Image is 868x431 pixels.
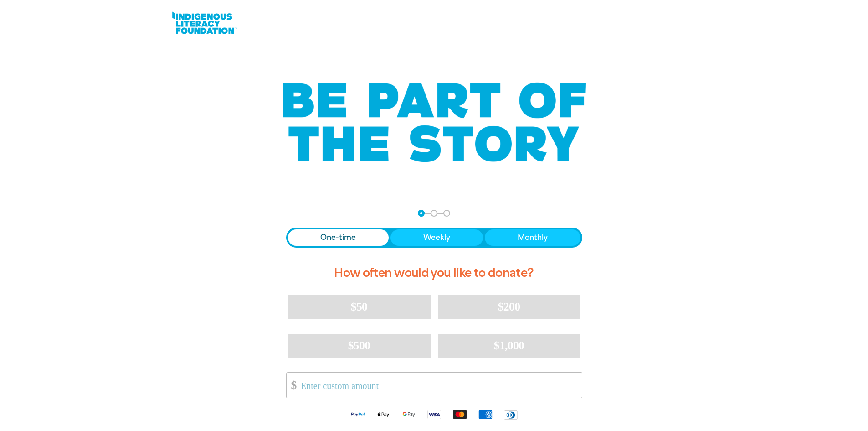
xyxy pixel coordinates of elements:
[438,334,580,358] button: $1,000
[288,295,431,319] button: $50
[498,410,524,420] img: Diners Club logo
[287,375,297,395] span: $
[423,232,450,243] span: Weekly
[498,300,520,313] span: $200
[351,300,367,313] span: $50
[485,229,580,246] button: Monthly
[288,229,389,246] button: One-time
[438,295,580,319] button: $200
[286,228,582,248] div: Donation frequency
[443,210,450,217] button: Navigate to step 3 of 3 to enter your payment details
[286,259,582,288] h2: How often would you like to donate?
[518,232,548,243] span: Monthly
[294,373,581,398] input: Enter custom amount
[348,339,370,352] span: $500
[320,232,356,243] span: One-time
[447,409,473,420] img: Mastercard logo
[275,64,594,181] img: Be part of the story
[421,409,447,420] img: Visa logo
[390,229,483,246] button: Weekly
[418,210,425,217] button: Navigate to step 1 of 3 to enter your donation amount
[396,409,421,420] img: Google Pay logo
[370,409,396,420] img: Apple Pay logo
[286,402,582,427] div: Available payment methods
[288,334,431,358] button: $500
[431,210,437,217] button: Navigate to step 2 of 3 to enter your details
[345,409,370,420] img: Paypal logo
[473,409,498,420] img: American Express logo
[494,339,524,352] span: $1,000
